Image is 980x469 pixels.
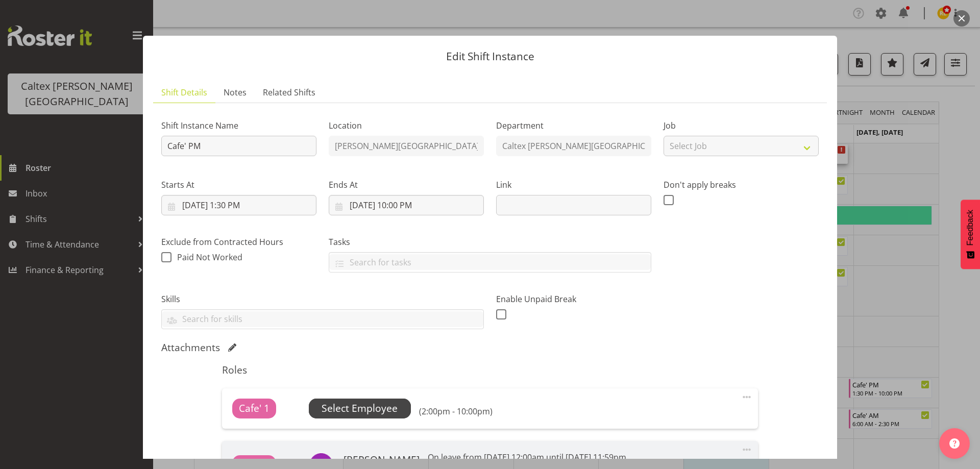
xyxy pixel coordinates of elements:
[329,119,484,132] label: Location
[177,252,242,263] span: Paid Not Worked
[161,119,316,132] label: Shift Instance Name
[161,195,316,215] input: Click to select...
[949,438,960,449] img: help-xxl-2.png
[329,195,484,215] input: Click to select...
[161,341,220,354] h5: Attachments
[239,401,269,416] span: Cafe' 1
[664,179,819,191] label: Don't apply breaks
[263,86,315,98] span: Related Shifts
[961,200,980,269] button: Feedback - Show survey
[162,311,483,327] input: Search for skills
[161,136,316,156] input: Shift Instance Name
[329,236,651,248] label: Tasks
[428,451,626,463] p: On leave from [DATE] 12:00am until [DATE] 11:59pm
[153,51,827,62] p: Edit Shift Instance
[419,406,493,416] h6: (2:00pm - 10:00pm)
[664,119,819,132] label: Job
[329,254,651,270] input: Search for tasks
[222,364,757,376] h5: Roles
[344,454,420,465] h6: [PERSON_NAME]
[224,86,247,98] span: Notes
[322,401,398,416] span: Select Employee
[966,210,975,245] span: Feedback
[496,119,651,132] label: Department
[161,179,316,191] label: Starts At
[161,86,207,98] span: Shift Details
[329,179,484,191] label: Ends At
[496,179,651,191] label: Link
[161,236,316,248] label: Exclude from Contracted Hours
[496,293,651,305] label: Enable Unpaid Break
[161,293,484,305] label: Skills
